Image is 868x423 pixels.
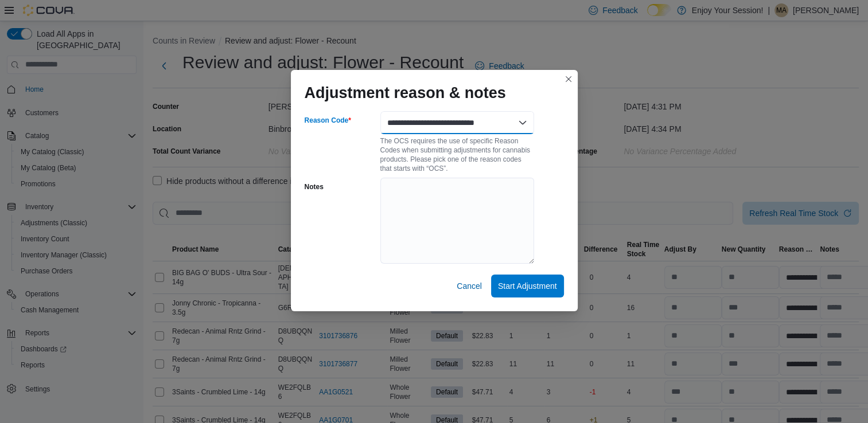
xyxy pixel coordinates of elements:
[498,280,557,292] span: Start Adjustment
[457,280,482,292] span: Cancel
[491,275,564,297] button: Start Adjustment
[305,116,351,125] label: Reason Code
[305,84,506,102] h1: Adjustment reason & notes
[452,275,486,297] button: Cancel
[305,182,324,191] label: Notes
[380,134,534,173] div: The OCS requires the use of specific Reason Codes when submitting adjustments for cannabis produc...
[562,72,575,86] button: Closes this modal window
